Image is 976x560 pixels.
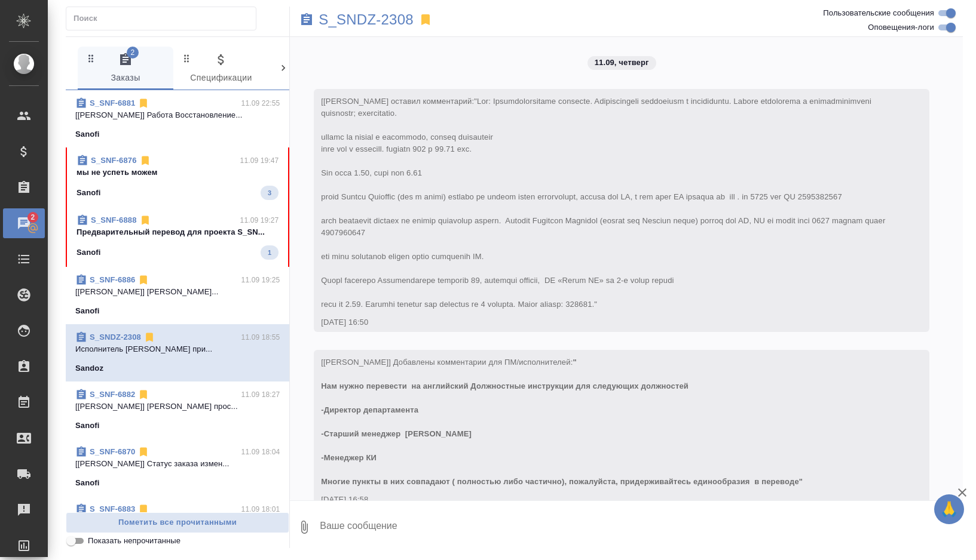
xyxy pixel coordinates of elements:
p: Sanofi [77,247,101,259]
a: S_SNDZ-2308 [90,333,141,341]
div: [DATE] 16:50 [321,316,888,328]
button: Пометить все прочитанными [66,512,289,533]
span: Клиенты [276,53,357,85]
span: Показать непрочитанные [88,535,180,547]
button: 🙏 [934,494,964,524]
a: S_SNF-6870 [90,447,135,456]
a: S_SNF-6886 [90,275,135,284]
svg: Отписаться [139,214,151,226]
a: S_SNF-6888 [91,216,137,224]
span: Оповещения-логи [868,21,934,33]
p: 11.09 19:47 [240,155,279,167]
div: S_SNF-688811.09 19:27Предварительный перевод для проекта S_SN...Sanofi1 [66,207,289,267]
span: [[PERSON_NAME]] Добавлены комментарии для ПМ/исполнителей: [321,358,803,486]
p: Предварительный перевод для проекта S_SN... [77,226,279,238]
p: [[PERSON_NAME]] [PERSON_NAME] прос... [75,401,280,413]
span: Заказы [85,53,166,85]
p: Sandoz [75,362,103,374]
span: 2 [127,47,139,59]
span: 2 [23,211,42,223]
p: 11.09 18:55 [241,331,280,343]
span: "Lor: Ipsumdolorsitame consecte. Adipiscingeli seddoeiusm t incididuntu. Labore etdolorema a enim... [321,97,888,309]
div: S_SNF-687011.09 18:04[[PERSON_NAME]] Статус заказа измен...Sanofi [66,439,289,496]
p: 11.09 22:55 [241,97,280,109]
p: Sanofi [75,477,100,489]
svg: Зажми и перетащи, чтобы поменять порядок вкладок [277,53,288,64]
p: Sanofi [75,420,100,432]
p: Исполнитель [PERSON_NAME] при... [75,343,280,355]
a: S_SNF-6876 [91,156,137,165]
span: 🙏 [939,497,959,522]
span: Спецификации [180,53,262,85]
p: 11.09, четверг [595,57,649,69]
p: мы не успеть можем [77,167,279,179]
a: S_SNF-6883 [90,504,135,513]
p: 11.09 18:27 [241,389,280,401]
div: S_SNF-688311.09 18:01[[PERSON_NAME]...Sanofi [66,496,289,553]
p: [[PERSON_NAME]] [PERSON_NAME]... [75,286,280,298]
p: 11.09 19:25 [241,274,280,286]
p: 11.09 18:04 [241,446,280,458]
p: Sanofi [77,187,101,199]
div: S_SNF-688611.09 19:25[[PERSON_NAME]] [PERSON_NAME]...Sanofi [66,267,289,324]
svg: Отписаться [137,97,149,109]
span: 3 [261,187,279,199]
div: S_SNF-688111.09 22:55[[PERSON_NAME]] Работа Восстановление...Sanofi [66,90,289,147]
p: Sanofi [75,128,100,140]
div: S_SNDZ-230811.09 18:55Исполнитель [PERSON_NAME] при...Sandoz [66,324,289,381]
span: Пометить все прочитанными [72,516,283,530]
p: Sanofi [75,305,100,317]
a: S_SNDZ-2308 [319,14,414,26]
svg: Отписаться [137,446,149,458]
a: S_SNF-6881 [90,99,135,107]
svg: Отписаться [137,389,149,401]
svg: Зажми и перетащи, чтобы поменять порядок вкладок [85,53,97,64]
a: 2 [3,208,45,238]
a: S_SNF-6882 [90,390,135,399]
input: Поиск [74,10,256,27]
div: S_SNF-687611.09 19:47мы не успеть можемSanofi3 [66,147,289,207]
p: 11.09 19:27 [240,214,279,226]
div: S_SNF-688211.09 18:27[[PERSON_NAME]] [PERSON_NAME] прос...Sanofi [66,381,289,439]
p: [[PERSON_NAME]] Работа Восстановление... [75,109,280,121]
span: [[PERSON_NAME] оставил комментарий: [321,97,888,309]
div: [DATE] 16:58 [321,494,888,506]
p: [[PERSON_NAME]] Статус заказа измен... [75,458,280,470]
svg: Отписаться [139,155,151,167]
span: Пользовательские сообщения [823,7,934,19]
p: 11.09 18:01 [241,503,280,515]
span: 1 [261,247,279,259]
svg: Отписаться [137,274,149,286]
